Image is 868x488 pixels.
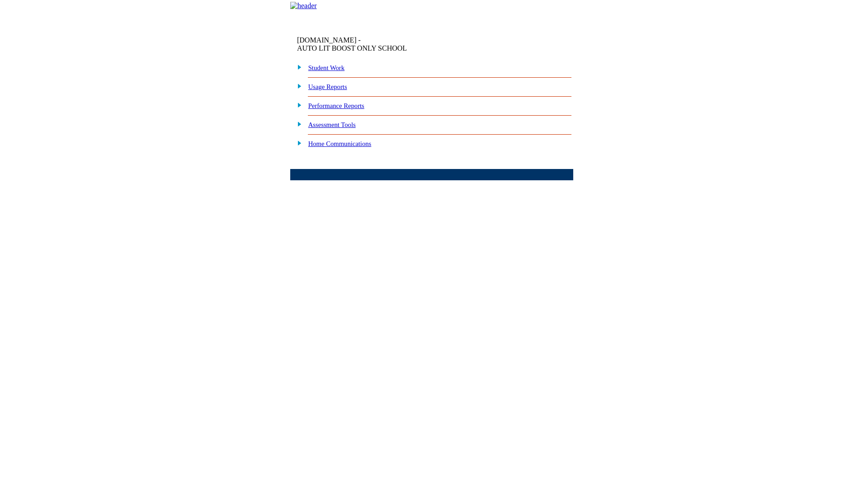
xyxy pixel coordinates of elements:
[308,102,364,109] a: Performance Reports
[292,63,302,71] img: plus.gif
[308,64,344,71] a: Student Work
[308,83,347,90] a: Usage Reports
[308,140,372,147] a: Home Communications
[297,44,407,52] nobr: AUTO LIT BOOST ONLY SCHOOL
[292,120,302,128] img: plus.gif
[292,139,302,147] img: plus.gif
[292,101,302,109] img: plus.gif
[308,121,356,128] a: Assessment Tools
[290,2,317,10] img: header
[297,36,463,52] td: [DOMAIN_NAME] -
[292,82,302,90] img: plus.gif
